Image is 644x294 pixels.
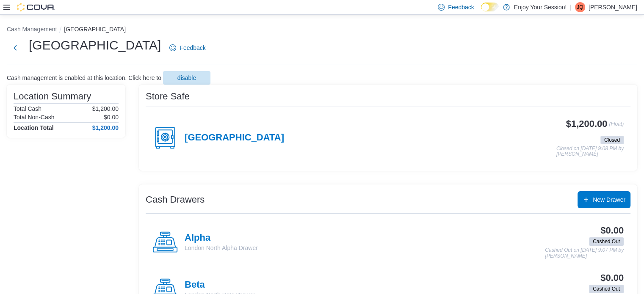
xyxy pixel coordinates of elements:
[185,244,258,252] p: London North Alpha Drawer
[185,233,258,244] h4: Alpha
[609,119,624,134] p: (Float)
[92,105,119,112] p: $1,200.00
[514,2,567,12] p: Enjoy Your Session!
[577,2,583,12] span: JQ
[589,2,637,12] p: [PERSON_NAME]
[14,124,54,131] h4: Location Total
[570,2,572,12] p: |
[566,119,608,129] h3: $1,200.00
[29,37,161,54] h1: [GEOGRAPHIC_DATA]
[7,26,57,33] button: Cash Management
[600,273,624,283] h3: $0.00
[481,3,499,11] input: Dark Mode
[185,280,255,291] h4: Beta
[92,124,119,131] h4: $1,200.00
[589,285,624,293] span: Cashed Out
[180,44,205,52] span: Feedback
[604,136,620,144] span: Closed
[177,74,196,82] span: disable
[593,238,620,245] span: Cashed Out
[481,11,481,12] span: Dark Mode
[556,146,624,157] p: Closed on [DATE] 9:08 PM by [PERSON_NAME]
[14,114,55,121] h6: Total Non-Cash
[64,26,126,33] button: [GEOGRAPHIC_DATA]
[600,225,624,236] h3: $0.00
[593,195,625,204] span: New Drawer
[575,2,585,12] div: Jessica Quenneville
[7,25,637,35] nav: An example of EuiBreadcrumbs
[448,3,474,11] span: Feedback
[146,91,190,102] h3: Store Safe
[104,114,119,121] p: $0.00
[578,191,630,208] button: New Drawer
[14,91,91,102] h3: Location Summary
[600,136,624,144] span: Closed
[17,3,55,11] img: Cova
[163,71,210,85] button: disable
[146,195,205,205] h3: Cash Drawers
[589,237,624,246] span: Cashed Out
[185,132,284,143] h4: [GEOGRAPHIC_DATA]
[166,39,209,56] a: Feedback
[14,105,41,112] h6: Total Cash
[7,39,24,56] button: Next
[593,285,620,293] span: Cashed Out
[545,247,624,259] p: Cashed Out on [DATE] 9:07 PM by [PERSON_NAME]
[7,74,161,81] p: Cash management is enabled at this location. Click here to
